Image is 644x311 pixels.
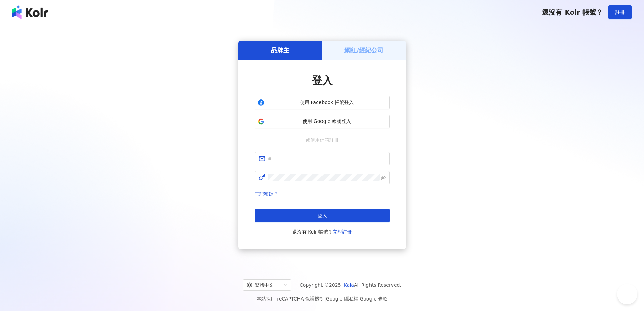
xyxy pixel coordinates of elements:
[255,209,390,222] button: 登入
[608,5,632,19] button: 註冊
[247,280,281,290] div: 繁體中文
[358,296,360,302] span: |
[300,281,401,289] span: Copyright © 2025 All Rights Reserved.
[301,136,343,144] span: 或使用信箱註冊
[255,96,390,109] button: 使用 Facebook 帳號登入
[312,74,332,86] span: 登入
[326,296,358,302] a: Google 隱私權
[255,191,278,197] a: 忘記密碼？
[292,228,352,236] span: 還沒有 Kolr 帳號？
[257,295,387,303] span: 本站採用 reCAPTCHA 保護機制
[617,284,637,304] iframe: Help Scout Beacon - Open
[271,46,289,54] h5: 品牌主
[344,46,383,54] h5: 網紅/經紀公司
[360,296,387,302] a: Google 條款
[267,118,387,125] span: 使用 Google 帳號登入
[381,175,386,180] span: eye-invisible
[342,282,354,288] a: iKala
[324,296,326,302] span: |
[317,213,327,218] span: 登入
[542,8,603,16] span: 還沒有 Kolr 帳號？
[267,99,387,106] span: 使用 Facebook 帳號登入
[255,115,390,128] button: 使用 Google 帳號登入
[12,5,48,19] img: logo
[615,9,625,15] span: 註冊
[333,229,352,235] a: 立即註冊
